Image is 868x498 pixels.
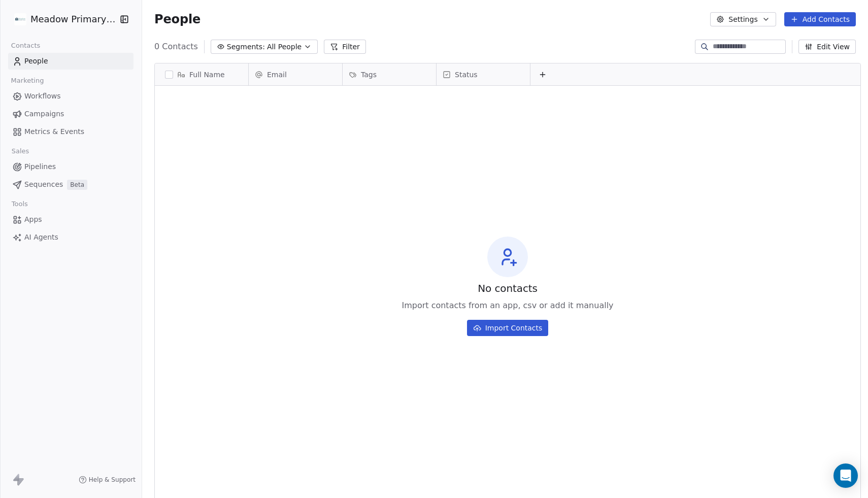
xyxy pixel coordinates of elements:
span: Help & Support [89,476,136,484]
span: People [24,56,48,67]
button: Settings [710,12,776,26]
span: Segments: [227,42,265,52]
div: Tags [343,63,436,85]
span: Full Name [189,70,225,80]
button: Meadow Primary Care [12,11,112,28]
div: grid [249,86,861,477]
span: People [154,12,201,27]
span: Beta [67,180,87,190]
span: Apps [24,214,42,225]
span: Campaigns [24,109,64,119]
span: Marketing [7,73,48,88]
span: 0 Contacts [154,41,198,53]
div: Status [437,63,530,85]
span: Sales [7,144,34,159]
span: Status [455,70,478,80]
a: Help & Support [79,476,136,484]
span: AI Agents [24,232,58,243]
span: Tags [361,70,377,80]
span: Pipelines [24,161,56,172]
span: Email [267,70,287,80]
div: grid [155,86,249,477]
div: Full Name [155,63,248,85]
a: Apps [8,211,133,228]
span: Sequences [24,179,63,190]
a: AI Agents [8,229,133,246]
a: Campaigns [8,106,133,122]
button: Edit View [798,40,856,54]
button: Import Contacts [467,320,549,336]
div: Open Intercom Messenger [833,463,858,488]
button: Add Contacts [784,12,856,26]
a: People [8,53,133,70]
img: Main%20Logo.png [14,13,26,25]
a: Import Contacts [467,316,549,336]
span: Workflows [24,91,61,102]
a: Workflows [8,88,133,105]
div: Email [249,63,342,85]
span: Contacts [7,38,45,53]
span: Import contacts from an app, csv or add it manually [402,300,613,312]
a: Pipelines [8,158,133,175]
span: Metrics & Events [24,126,84,137]
a: SequencesBeta [8,176,133,193]
button: Filter [324,40,366,54]
span: Tools [7,196,32,212]
span: No contacts [478,281,538,295]
span: All People [267,42,302,52]
span: Meadow Primary Care [30,13,116,26]
a: Metrics & Events [8,123,133,140]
